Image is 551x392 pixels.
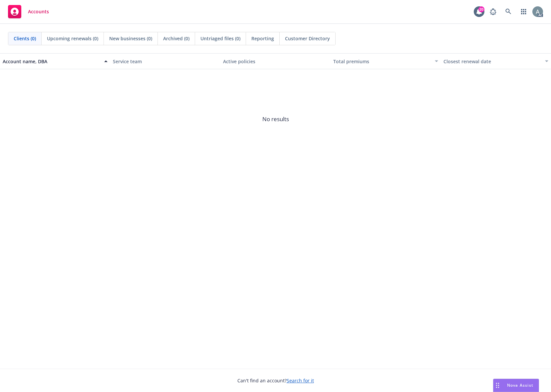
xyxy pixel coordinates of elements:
button: Active policies [220,53,331,69]
div: Drag to move [493,379,502,392]
span: Can't find an account? [237,377,314,384]
span: Untriaged files (0) [200,35,240,42]
span: Customer Directory [285,35,330,42]
div: Account name, DBA [3,58,100,65]
span: Reporting [251,35,274,42]
span: Clients (0) [14,35,36,42]
img: photo [532,6,543,17]
a: Accounts [5,2,52,21]
a: Switch app [517,5,530,18]
div: Service team [113,58,218,65]
span: Nova Assist [507,382,533,388]
div: Closest renewal date [443,58,541,65]
span: New businesses (0) [109,35,152,42]
a: Search [502,5,515,18]
button: Service team [110,53,220,69]
button: Nova Assist [493,379,539,392]
a: Search for it [287,377,314,384]
button: Total premiums [331,53,441,69]
span: Archived (0) [163,35,189,42]
button: Closest renewal date [441,53,551,69]
div: 20 [478,6,484,12]
div: Active policies [223,58,328,65]
a: Report a Bug [486,5,500,18]
span: Accounts [28,9,49,14]
span: Upcoming renewals (0) [47,35,98,42]
div: Total premiums [333,58,431,65]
